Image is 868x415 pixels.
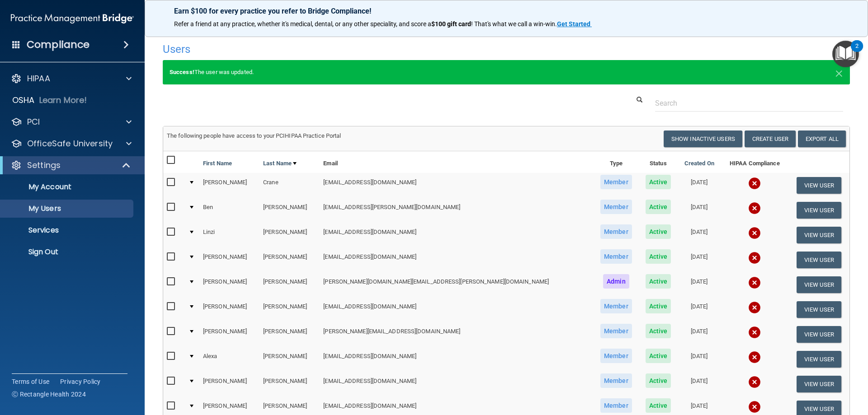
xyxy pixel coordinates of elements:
[199,198,259,223] td: Ben
[684,158,714,169] a: Created On
[199,223,259,247] td: Linzi
[646,175,671,189] span: Active
[655,95,843,112] input: Search
[11,9,134,28] img: PMB logo
[263,158,297,169] a: Last Name
[320,372,593,396] td: [EMAIL_ADDRESS][DOMAIN_NAME]
[12,377,49,386] a: Terms of Use
[203,158,232,169] a: First Name
[163,43,558,55] h4: Users
[646,398,671,413] span: Active
[259,347,320,372] td: [PERSON_NAME]
[600,373,632,388] span: Member
[639,151,677,173] th: Status
[797,301,841,318] button: View User
[12,95,35,106] p: OSHA
[6,204,129,213] p: My Users
[797,376,841,392] button: View User
[748,401,761,413] img: cross.ca9f0e7f.svg
[600,324,632,338] span: Member
[832,41,859,67] button: Open Resource Center, 2 new notifications
[27,38,90,51] h4: Compliance
[678,173,721,198] td: [DATE]
[797,276,841,293] button: View User
[797,177,841,194] button: View User
[557,20,590,28] strong: Get Started
[646,373,671,388] span: Active
[320,173,593,198] td: [EMAIL_ADDRESS][DOMAIN_NAME]
[748,326,761,339] img: cross.ca9f0e7f.svg
[259,322,320,347] td: [PERSON_NAME]
[320,272,593,297] td: [PERSON_NAME][DOMAIN_NAME][EMAIL_ADDRESS][PERSON_NAME][DOMAIN_NAME]
[167,132,341,139] span: The following people have access to your PCIHIPAA Practice Portal
[748,252,761,264] img: cross.ca9f0e7f.svg
[748,376,761,388] img: cross.ca9f0e7f.svg
[11,73,132,84] a: HIPAA
[646,224,671,239] span: Active
[259,173,320,198] td: Crane
[259,297,320,322] td: [PERSON_NAME]
[748,202,761,214] img: cross.ca9f0e7f.svg
[600,200,632,214] span: Member
[11,117,132,127] a: PCI
[11,138,132,149] a: OfficeSafe University
[855,46,859,58] div: 2
[199,347,259,372] td: Alexa
[797,252,841,268] button: View User
[678,297,721,322] td: [DATE]
[6,182,129,191] p: My Account
[594,151,639,173] th: Type
[646,349,671,363] span: Active
[259,198,320,223] td: [PERSON_NAME]
[797,326,841,343] button: View User
[797,351,841,368] button: View User
[27,138,113,149] p: OfficeSafe University
[678,247,721,272] td: [DATE]
[6,247,129,256] p: Sign Out
[174,7,839,15] p: Earn $100 for every practice you refer to Bridge Compliance!
[320,223,593,247] td: [EMAIL_ADDRESS][DOMAIN_NAME]
[721,151,788,173] th: HIPAA Compliance
[259,247,320,272] td: [PERSON_NAME]
[199,173,259,198] td: [PERSON_NAME]
[12,390,86,399] span: Ⓒ Rectangle Health 2024
[27,160,61,171] p: Settings
[646,274,671,289] span: Active
[600,299,632,313] span: Member
[320,198,593,223] td: [EMAIL_ADDRESS][PERSON_NAME][DOMAIN_NAME]
[259,372,320,396] td: [PERSON_NAME]
[678,223,721,247] td: [DATE]
[320,247,593,272] td: [EMAIL_ADDRESS][DOMAIN_NAME]
[678,372,721,396] td: [DATE]
[199,272,259,297] td: [PERSON_NAME]
[320,347,593,372] td: [EMAIL_ADDRESS][DOMAIN_NAME]
[600,349,632,363] span: Member
[199,372,259,396] td: [PERSON_NAME]
[835,63,843,81] span: ×
[748,276,761,289] img: cross.ca9f0e7f.svg
[678,347,721,372] td: [DATE]
[6,226,129,235] p: Services
[646,299,671,313] span: Active
[170,69,194,75] strong: Success!
[199,247,259,272] td: [PERSON_NAME]
[11,160,131,171] a: Settings
[835,67,843,78] button: Close
[320,322,593,347] td: [PERSON_NAME][EMAIL_ADDRESS][DOMAIN_NAME]
[27,73,50,84] p: HIPAA
[174,20,431,28] span: Refer a friend at any practice, whether it's medical, dental, or any other speciality, and score a
[320,151,593,173] th: Email
[798,131,846,147] a: Export All
[600,224,632,239] span: Member
[797,202,841,219] button: View User
[748,177,761,190] img: cross.ca9f0e7f.svg
[646,200,671,214] span: Active
[600,398,632,413] span: Member
[471,20,557,28] span: ! That's what we call a win-win.
[678,272,721,297] td: [DATE]
[748,301,761,314] img: cross.ca9f0e7f.svg
[678,198,721,223] td: [DATE]
[163,60,850,84] div: The user was updated.
[199,297,259,322] td: [PERSON_NAME]
[431,20,471,28] strong: $100 gift card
